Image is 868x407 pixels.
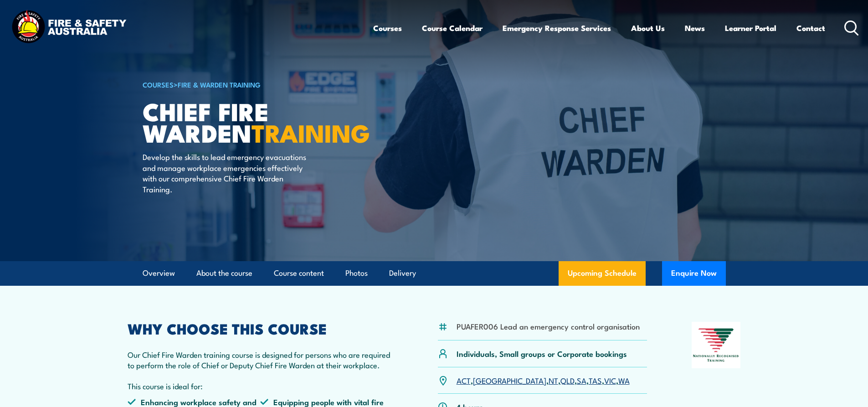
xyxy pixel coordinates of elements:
a: NT [549,375,558,386]
a: COURSES [143,79,174,89]
h1: Chief Fire Warden [143,100,368,143]
a: Course Calendar [422,16,483,40]
a: Photos [345,261,368,285]
a: About the course [196,261,252,285]
a: Course content [274,261,324,285]
a: Emergency Response Services [503,16,611,40]
p: Develop the skills to lead emergency evacuations and manage workplace emergencies effectively wit... [143,151,309,194]
a: SA [577,375,586,386]
p: , , , , , , , [457,375,630,386]
h2: WHY CHOOSE THIS COURSE [128,322,394,335]
button: Enquire Now [662,261,726,286]
a: Overview [143,261,175,285]
p: Our Chief Fire Warden training course is designed for persons who are required to perform the rol... [128,349,394,371]
a: Delivery [389,261,416,285]
p: This course is ideal for: [128,381,394,391]
a: Courses [373,16,402,40]
a: VIC [604,375,616,386]
a: TAS [589,375,602,386]
a: Learner Portal [725,16,776,40]
a: Contact [796,16,825,40]
a: QLD [560,375,575,386]
a: [GEOGRAPHIC_DATA] [473,375,546,386]
h6: > [143,79,368,90]
a: Upcoming Schedule [559,261,646,286]
p: Individuals, Small groups or Corporate bookings [457,348,627,359]
a: News [685,16,705,40]
strong: TRAINING [252,113,370,151]
a: About Us [631,16,665,40]
img: Nationally Recognised Training logo. [692,322,741,368]
li: PUAFER006 Lead an emergency control organisation [457,321,640,331]
a: WA [618,375,630,386]
a: Fire & Warden Training [178,79,261,89]
a: ACT [457,375,471,386]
